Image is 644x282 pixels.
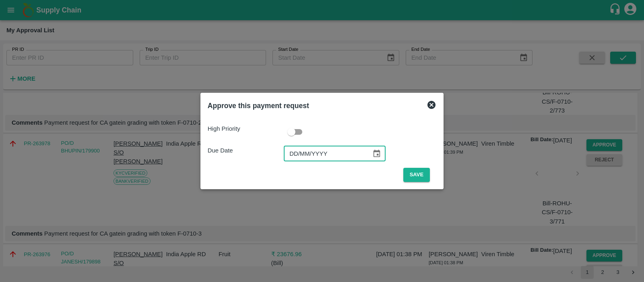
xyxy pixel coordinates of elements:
[284,146,366,161] input: Due Date
[369,146,384,161] button: Choose date
[208,124,284,133] p: High Priority
[208,146,284,155] p: Due Date
[208,102,309,110] b: Approve this payment request
[403,168,430,182] button: Save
